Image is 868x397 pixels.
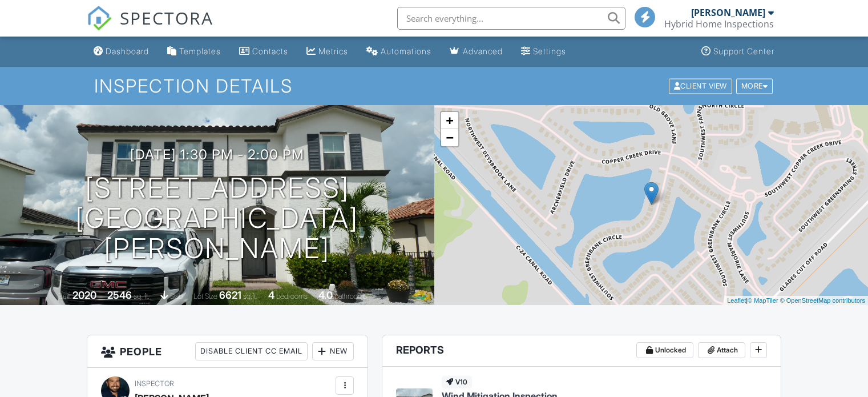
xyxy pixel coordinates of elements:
a: Templates [163,41,225,62]
div: Dashboard [106,46,149,56]
a: Contacts [235,41,293,62]
div: New [312,342,354,360]
a: Zoom out [441,129,458,146]
div: Client View [669,78,732,94]
div: 4 [268,289,274,301]
div: Templates [179,46,221,56]
span: bedrooms [276,292,308,300]
a: SPECTORA [87,15,213,39]
a: Support Center [697,41,779,62]
a: Client View [668,81,735,90]
a: Metrics [302,41,353,62]
div: More [736,78,773,94]
h3: People [87,335,368,368]
a: Automations (Basic) [362,41,436,62]
div: Advanced [463,46,503,56]
h1: Inspection Details [94,76,774,96]
div: Disable Client CC Email [195,342,308,360]
h3: [DATE] 1:30 pm - 2:00 pm [130,147,304,162]
div: Support Center [713,46,774,56]
div: | [724,296,868,306]
a: Leaflet [727,297,746,304]
span: SPECTORA [120,6,213,30]
span: slab [170,292,183,300]
div: Metrics [318,46,348,56]
a: Advanced [445,41,507,62]
h1: [STREET_ADDRESS] [GEOGRAPHIC_DATA][PERSON_NAME] [18,173,416,263]
a: © MapTiler [748,297,778,304]
img: The Best Home Inspection Software - Spectora [87,6,112,31]
div: Automations [381,46,431,56]
span: Inspector [135,379,174,388]
div: Contacts [252,46,288,56]
span: bathrooms [334,292,367,300]
a: Settings [516,41,571,62]
a: © OpenStreetMap contributors [780,297,865,304]
div: [PERSON_NAME] [691,7,765,18]
div: Hybrid Home Inspections [664,18,774,30]
div: 2546 [107,289,132,301]
div: 4.0 [318,289,333,301]
a: Dashboard [89,41,154,62]
div: 6621 [219,289,241,301]
div: 2020 [72,289,96,301]
span: sq.ft. [243,292,257,300]
span: sq. ft. [134,292,150,300]
input: Search everything... [397,7,625,30]
div: Settings [533,46,566,56]
span: Lot Size [193,292,217,300]
span: Built [58,292,71,300]
a: Zoom in [441,112,458,129]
